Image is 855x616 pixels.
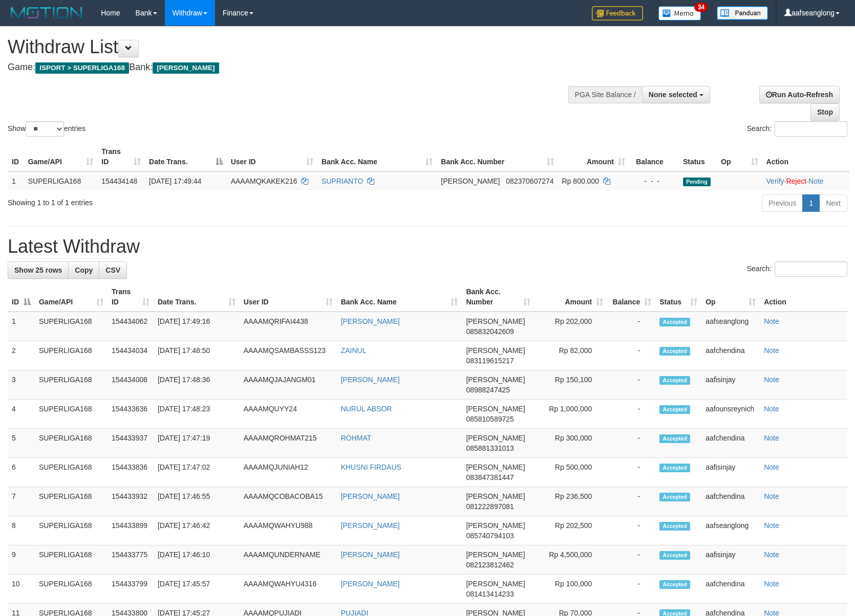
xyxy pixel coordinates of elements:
[466,473,514,481] span: Copy 083847381447 to clipboard
[35,429,108,458] td: SUPERLIGA168
[8,370,35,400] td: 3
[535,545,607,575] td: Rp 4,500,000
[607,312,655,341] td: -
[764,551,779,559] a: Note
[592,6,643,20] img: Feedback.jpg
[154,458,240,487] td: [DATE] 17:47:02
[659,318,690,326] span: Accepted
[760,282,847,312] th: Action
[558,142,629,171] th: Amount: activate to sort column ascending
[466,346,525,355] span: [PERSON_NAME]
[240,341,337,370] td: AAAAMQSAMBASSS123
[8,171,24,190] td: 1
[240,282,337,312] th: User ID: activate to sort column ascending
[341,434,372,442] a: ROHMAT
[240,575,337,604] td: AAAAMQWAHYU4316
[154,370,240,400] td: [DATE] 17:48:36
[659,493,690,501] span: Accepted
[99,261,127,279] a: CSV
[466,376,525,384] span: [PERSON_NAME]
[607,487,655,516] td: -
[466,405,525,413] span: [PERSON_NAME]
[341,317,400,325] a: [PERSON_NAME]
[764,346,779,355] a: Note
[231,177,297,185] span: AAAAMQKAKEK216
[24,142,98,171] th: Game/API: activate to sort column ascending
[8,400,35,429] td: 4
[466,317,525,325] span: [PERSON_NAME]
[629,142,679,171] th: Balance
[607,400,655,429] td: -
[108,341,154,370] td: 154434034
[762,171,849,190] td: · ·
[717,6,768,20] img: panduan.png
[717,142,762,171] th: Op: activate to sort column ascending
[466,434,525,442] span: [PERSON_NAME]
[154,429,240,458] td: [DATE] 17:47:19
[108,282,154,312] th: Trans ID: activate to sort column ascending
[108,429,154,458] td: 154433937
[8,545,35,575] td: 9
[747,121,847,137] label: Search:
[154,487,240,516] td: [DATE] 17:46:55
[535,487,607,516] td: Rp 236,500
[466,463,525,471] span: [PERSON_NAME]
[786,177,806,185] a: Reject
[154,516,240,545] td: [DATE] 17:46:42
[607,370,655,400] td: -
[659,522,690,531] span: Accepted
[535,575,607,604] td: Rp 100,000
[659,347,690,356] span: Accepted
[341,492,400,500] a: [PERSON_NAME]
[701,282,760,312] th: Op: activate to sort column ascending
[506,177,553,185] span: Copy 082370607274 to clipboard
[659,405,690,414] span: Accepted
[701,312,760,341] td: aafseanglong
[108,487,154,516] td: 154433932
[759,86,840,103] a: Run Auto-Refresh
[341,463,401,471] a: KHUSNI FIRDAUS
[154,575,240,604] td: [DATE] 17:45:57
[35,516,108,545] td: SUPERLIGA168
[8,142,24,171] th: ID
[649,91,697,99] span: None selected
[68,261,99,279] a: Copy
[659,464,690,472] span: Accepted
[35,370,108,400] td: SUPERLIGA168
[35,487,108,516] td: SUPERLIGA168
[341,376,400,384] a: [PERSON_NAME]
[764,492,779,500] a: Note
[764,376,779,384] a: Note
[35,575,108,604] td: SUPERLIGA168
[658,6,701,20] img: Button%20Memo.svg
[35,400,108,429] td: SUPERLIGA168
[535,400,607,429] td: Rp 1,000,000
[466,561,514,569] span: Copy 082123812462 to clipboard
[153,62,219,74] span: [PERSON_NAME]
[8,575,35,604] td: 10
[701,575,760,604] td: aafchendina
[108,575,154,604] td: 154433799
[108,312,154,341] td: 154434062
[764,521,779,530] a: Note
[8,62,560,73] h4: Game: Bank:
[8,341,35,370] td: 2
[8,458,35,487] td: 6
[8,312,35,341] td: 1
[35,545,108,575] td: SUPERLIGA168
[535,370,607,400] td: Rp 150,100
[108,370,154,400] td: 154434008
[802,194,820,212] a: 1
[14,266,62,274] span: Show 25 rows
[568,86,642,103] div: PGA Site Balance /
[35,341,108,370] td: SUPERLIGA168
[466,327,514,336] span: Copy 085832042609 to clipboard
[466,590,514,598] span: Copy 081413414233 to clipboard
[240,429,337,458] td: AAAAMQROHMAT215
[764,463,779,471] a: Note
[659,376,690,385] span: Accepted
[819,194,847,212] a: Next
[701,341,760,370] td: aafchendina
[154,282,240,312] th: Date Trans.: activate to sort column ascending
[762,142,849,171] th: Action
